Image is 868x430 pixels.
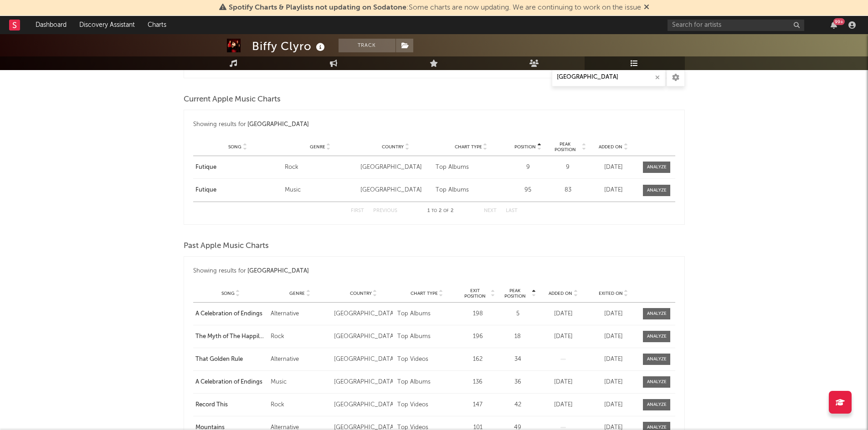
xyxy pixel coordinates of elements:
[416,206,466,217] div: 1 2 2
[229,4,406,11] span: Spotify Charts & Playlists not updating on Sodatone
[289,291,305,296] span: Genre
[499,309,536,319] div: 5
[591,400,636,410] div: [DATE]
[271,309,329,319] div: Alternative
[271,378,329,387] div: Music
[461,400,495,410] div: 147
[499,400,536,410] div: 42
[506,208,518,213] button: Last
[514,144,536,150] span: Position
[397,309,456,319] div: Top Albums
[461,288,489,299] span: Exit Position
[334,309,393,319] div: [GEOGRAPHIC_DATA]
[550,186,586,195] div: 83
[29,16,73,34] a: Dashboard
[436,186,506,195] div: Top Albums
[540,332,586,341] div: [DATE]
[455,144,482,150] span: Chart Type
[271,332,329,341] div: Rock
[193,266,675,277] div: Showing results for
[644,4,649,11] span: Dismiss
[195,400,266,410] a: Record This
[360,186,431,195] div: [GEOGRAPHIC_DATA]
[360,163,431,172] div: [GEOGRAPHIC_DATA]
[285,163,355,172] div: Rock
[461,332,495,341] div: 196
[334,378,393,387] div: [GEOGRAPHIC_DATA]
[591,186,636,195] div: [DATE]
[184,241,269,252] span: Past Apple Music Charts
[436,163,506,172] div: Top Albums
[141,16,173,34] a: Charts
[228,144,241,150] span: Song
[591,332,636,341] div: [DATE]
[511,186,545,195] div: 95
[397,332,456,341] div: Top Albums
[599,144,622,150] span: Added On
[252,39,327,54] div: Biffy Clyro
[221,291,235,296] span: Song
[550,163,586,172] div: 9
[73,16,141,34] a: Discovery Assistant
[552,68,666,86] input: Search Playlists/Charts
[271,355,329,364] div: Alternative
[310,144,325,150] span: Genre
[591,309,636,319] div: [DATE]
[599,291,623,296] span: Exited On
[271,400,329,410] div: Rock
[591,378,636,387] div: [DATE]
[373,208,397,213] button: Previous
[382,144,404,150] span: Country
[461,378,495,387] div: 136
[195,163,281,172] a: Futique
[461,309,495,319] div: 198
[397,400,456,410] div: Top Videos
[195,332,266,341] a: The Myth of The Happily Ever After
[184,94,281,105] span: Current Apple Music Charts
[484,208,497,213] button: Next
[499,355,536,364] div: 34
[550,142,580,152] span: Peak Position
[591,355,636,364] div: [DATE]
[195,378,266,387] a: A Celebration of Endings
[334,355,393,364] div: [GEOGRAPHIC_DATA]
[229,4,641,11] span: : Some charts are now updating. We are continuing to work on the issue
[285,186,355,195] div: Music
[443,209,449,213] span: of
[350,291,372,296] span: Country
[351,208,364,213] button: First
[540,400,586,410] div: [DATE]
[334,332,393,341] div: [GEOGRAPHIC_DATA]
[411,291,438,296] span: Chart Type
[334,400,393,410] div: [GEOGRAPHIC_DATA]
[591,163,636,172] div: [DATE]
[247,266,309,277] div: [GEOGRAPHIC_DATA]
[195,355,266,364] a: That Golden Rule
[397,355,456,364] div: Top Videos
[831,21,837,29] button: 99+
[339,39,395,52] button: Track
[511,163,545,172] div: 9
[833,18,845,25] div: 99 +
[499,288,530,299] span: Peak Position
[549,291,572,296] span: Added On
[540,378,586,387] div: [DATE]
[461,355,495,364] div: 162
[247,119,309,130] div: [GEOGRAPHIC_DATA]
[499,332,536,341] div: 18
[668,20,804,31] input: Search for artists
[193,119,675,130] div: Showing results for
[540,309,586,319] div: [DATE]
[499,378,536,387] div: 36
[195,309,266,319] a: A Celebration of Endings
[431,209,437,213] span: to
[397,378,456,387] div: Top Albums
[195,186,281,195] a: Futique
